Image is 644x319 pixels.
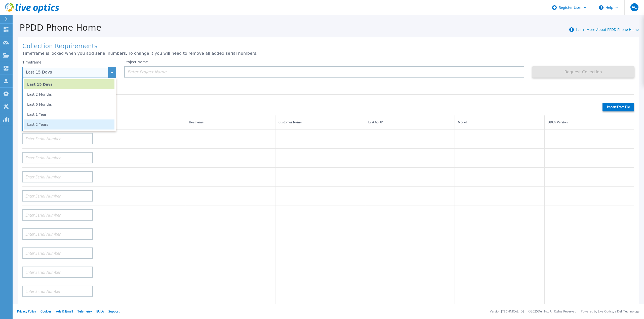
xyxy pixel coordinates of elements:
[22,51,634,56] p: Timeframe is locked when you add serial numbers. To change it you will need to remove all added s...
[17,309,36,313] a: Privacy Policy
[24,89,114,99] li: Last 2 Months
[96,115,186,129] th: Status
[22,98,594,105] h1: Serial Numbers
[186,115,275,129] th: Hostname
[22,286,93,297] input: Enter Serial Number
[490,310,524,313] li: Version: [TECHNICAL_ID]
[22,247,93,259] input: Enter Serial Number
[365,115,455,129] th: Last ASUP
[24,99,114,109] li: Last 6 Months
[108,309,119,313] a: Support
[24,109,114,119] li: Last 1 Year
[22,43,634,50] h1: Collection Requirements
[455,115,545,129] th: Model
[532,66,634,78] button: Request Collection
[22,228,93,240] input: Enter Serial Number
[24,119,114,130] li: Last 2 Years
[124,60,148,64] label: Project Name
[22,152,93,163] input: Enter Serial Number
[13,23,102,33] h1: PPDD Phone Home
[124,66,524,78] input: Enter Project Name
[275,115,365,129] th: Customer Name
[22,107,594,111] p: 0 of 20 (max) serial numbers are added.
[77,309,92,313] a: Telemetry
[528,310,576,313] li: © 2025 Dell Inc. All Rights Reserved
[544,115,634,129] th: DDOS Version
[602,103,634,111] label: Import From File
[22,267,93,278] input: Enter Serial Number
[632,5,637,9] span: AC
[22,60,42,64] label: Timeframe
[96,309,104,313] a: EULA
[22,133,93,144] input: Enter Serial Number
[56,309,73,313] a: Ads & Email
[26,70,107,75] div: Last 15 Days
[22,171,93,182] input: Enter Serial Number
[22,209,93,221] input: Enter Serial Number
[576,27,639,32] a: Learn More About PPDD Phone Home
[22,190,93,202] input: Enter Serial Number
[41,309,52,313] a: Cookies
[581,310,639,313] li: Powered by Live Optics, a Dell Technology
[24,79,114,89] li: Last 15 Days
